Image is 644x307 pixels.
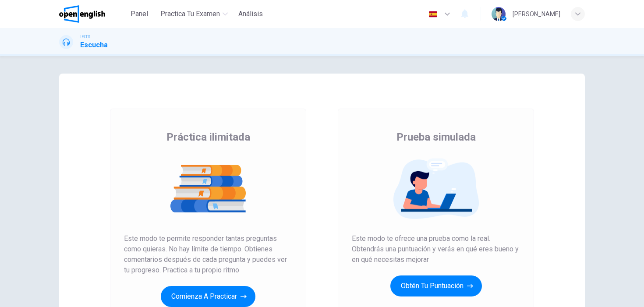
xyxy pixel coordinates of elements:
[238,9,263,19] span: Análisis
[80,40,108,50] h1: Escucha
[59,5,105,23] img: OpenEnglish logo
[513,9,560,19] div: [PERSON_NAME]
[235,6,266,22] button: Análisis
[428,11,439,18] img: es
[492,7,506,21] img: Profile picture
[157,6,231,22] button: Practica tu examen
[59,5,125,23] a: OpenEnglish logo
[124,233,292,275] span: Este modo te permite responder tantas preguntas como quieras. No hay límite de tiempo. Obtienes c...
[390,275,482,296] button: Obtén tu puntuación
[131,9,148,19] span: Panel
[125,6,153,22] button: Panel
[80,34,90,40] span: IELTS
[166,130,250,144] span: Práctica ilimitada
[161,286,255,307] button: Comienza a practicar
[160,9,220,19] span: Practica tu examen
[352,233,520,265] span: Este modo te ofrece una prueba como la real. Obtendrás una puntuación y verás en qué eres bueno y...
[396,130,476,144] span: Prueba simulada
